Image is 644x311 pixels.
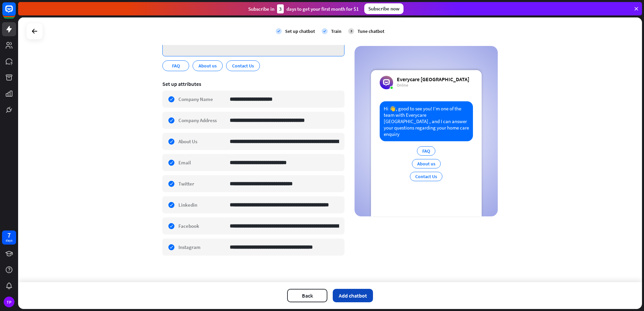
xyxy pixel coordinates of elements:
div: Hi 👋, good to see you! I’m one of the team with Everycare [GEOGRAPHIC_DATA] , and I can answer yo... [380,101,473,141]
div: Contact Us [410,172,442,181]
a: 7 days [2,230,16,245]
div: Tune chatbot [358,28,384,34]
div: Subscribe now [364,3,404,14]
span: About us [198,62,217,69]
i: check [322,28,328,34]
div: Subscribe in days to get your first month for $1 [248,4,359,13]
div: FAQ [417,146,435,156]
div: days [6,238,12,243]
div: Online [397,83,469,88]
div: Train [331,28,341,34]
div: Set up attributes [162,81,344,87]
div: 3 [277,4,284,13]
div: 7 [7,232,11,238]
div: TP [4,297,14,307]
div: 3 [348,28,354,34]
button: Open LiveChat chat widget [5,3,25,23]
i: check [276,28,282,34]
button: Back [287,289,327,302]
div: Set up chatbot [285,28,315,34]
span: Contact Us [231,62,255,69]
div: Everycare [GEOGRAPHIC_DATA] [397,76,469,83]
button: Add chatbot [333,289,373,302]
div: About us [412,159,441,168]
span: FAQ [171,62,180,69]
